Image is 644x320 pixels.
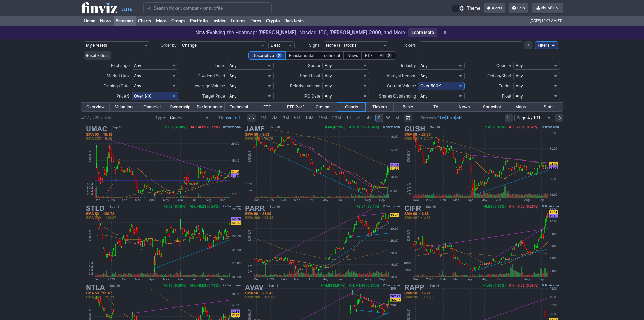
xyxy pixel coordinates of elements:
a: off [235,115,240,120]
a: Help [509,3,528,14]
a: ETF Perf [281,103,309,111]
span: Dividend Yield [198,73,225,78]
a: Screener [114,16,136,26]
span: Industry [401,63,416,68]
a: Snapshot [478,103,506,111]
span: Order by [161,43,177,48]
span: Theme [467,5,480,12]
span: 2H [356,115,362,120]
span: Tickers [402,43,416,48]
a: 4H [364,114,375,122]
div: News [343,51,362,60]
span: IPO Date [304,93,320,99]
b: Refresh: [420,115,437,120]
a: Filters [535,41,558,49]
a: W [384,114,392,122]
span: | [232,115,234,120]
a: Insider [210,16,228,26]
a: News [98,16,114,26]
span: 15M [319,115,327,120]
a: 5M [292,114,303,122]
a: Technical [225,103,253,111]
a: Tickers [365,103,393,111]
a: Groups [169,16,188,26]
span: 3M [283,115,289,120]
div: Technical [318,51,344,60]
div: #37 / 2288 Total [81,114,112,121]
a: Theme [451,5,480,12]
a: Valuation [110,103,138,111]
a: Maps [153,16,169,26]
img: JAMF - Jamf Holding Corp - Stock Price Chart [243,124,401,203]
a: 1min [446,115,455,120]
div: ETF [361,51,376,60]
a: Maps [506,103,534,111]
img: CIFR - Cipher Mining Inc - Stock Price Chart [402,203,560,282]
span: Target Price [202,93,225,99]
input: Search [143,2,272,13]
img: STLD - Steel Dynamics Inc - Stock Price Chart [84,203,242,282]
div: All [376,51,396,60]
span: Exchange [111,63,130,68]
a: Futures [228,16,248,26]
span: Current Volume [387,83,416,88]
a: Portfolio [188,16,210,26]
a: Forex [248,16,264,26]
span: Market Cap. [106,73,130,78]
span: M [395,115,399,120]
a: 10M [303,114,316,122]
a: News [450,103,478,111]
a: Charts [337,103,365,111]
div: Descriptive [248,51,286,60]
a: on [226,115,231,120]
span: chunfliu6 [541,5,558,10]
a: Ownership [166,103,194,111]
a: Stats [534,103,563,111]
p: Evolving the Heatmap: [PERSON_NAME], Nasdaq 100, [PERSON_NAME] 2000, and More [195,29,405,36]
span: Float [502,93,511,99]
img: GUSH - Direxion Daily S&P Oil & Gas Exp. & Prod. Bull 2X Shares - Stock Price Chart [402,124,560,203]
button: Interval [247,114,256,122]
a: 1H [344,114,354,122]
span: Relative Volume [290,83,320,88]
a: M [393,114,401,122]
div: Fundamental [285,51,318,60]
a: 2H [354,114,364,122]
span: Analyst Recom. [387,73,416,78]
span: Signal [309,43,321,48]
span: Earnings Date [103,83,130,88]
a: D [375,114,383,122]
a: Performance [194,103,225,111]
span: Country [496,63,511,68]
span: 1M [261,115,266,120]
a: 10s [438,115,445,120]
a: off [456,115,462,120]
a: 2M [269,114,280,122]
span: Price $ [116,93,130,99]
a: 15M [316,114,329,122]
a: ETF [253,103,281,111]
span: 2M [271,115,278,120]
span: Shares Outstanding [379,93,416,99]
a: Backtests [282,16,306,26]
a: TA [422,103,450,111]
button: Reset Filters [84,51,111,60]
span: Trades [499,83,511,88]
a: Crypto [264,16,282,26]
button: Range [404,114,412,122]
a: Custom [309,103,337,111]
b: TA: [218,115,225,120]
span: Sector [308,63,320,68]
b: Type: [155,115,166,120]
a: Alerts [484,3,505,14]
span: 5M [294,115,300,120]
span: Option/Short [487,73,511,78]
a: 30M [330,114,343,122]
span: 1H [346,115,351,120]
a: 1M [258,114,269,122]
a: chunfliu6 [532,3,563,14]
a: Financial [138,103,166,111]
span: [DATE] 12:07 AM ET [530,16,562,26]
a: Charts [136,16,153,26]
